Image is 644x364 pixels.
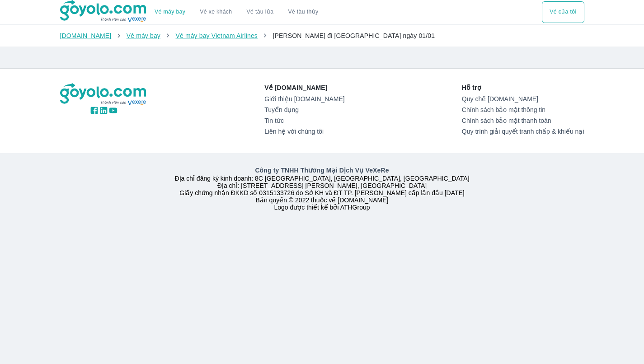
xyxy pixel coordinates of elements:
[462,128,584,135] a: Quy trình giải quyết tranh chấp & khiếu nại
[542,1,584,23] div: choose transportation mode
[200,9,232,15] a: Vé xe khách
[60,32,112,39] a: [DOMAIN_NAME]
[175,32,258,39] a: Vé máy bay Vietnam Airlines
[264,128,344,135] a: Liên hệ với chúng tôi
[264,95,344,103] a: Giới thiệu [DOMAIN_NAME]
[462,106,584,113] a: Chính sách bảo mật thông tin
[147,1,325,23] div: choose transportation mode
[55,166,590,211] div: Địa chỉ đăng ký kinh doanh: 8C [GEOGRAPHIC_DATA], [GEOGRAPHIC_DATA], [GEOGRAPHIC_DATA] Địa chỉ: [...
[542,1,584,23] button: Vé của tôi
[264,83,344,92] p: Về [DOMAIN_NAME]
[127,32,160,39] a: Vé máy bay
[462,95,584,103] a: Quy chế [DOMAIN_NAME]
[155,9,185,15] a: Vé máy bay
[264,117,344,124] a: Tin tức
[60,83,148,106] img: logo
[62,166,583,175] p: Công ty TNHH Thương Mại Dịch Vụ VeXeRe
[281,1,325,23] button: Vé tàu thủy
[273,32,435,39] span: [PERSON_NAME] đi [GEOGRAPHIC_DATA] ngày 01/01
[264,106,344,113] a: Tuyển dụng
[462,83,584,92] p: Hỗ trợ
[60,31,584,40] nav: breadcrumb
[462,117,584,124] a: Chính sách bảo mật thanh toán
[240,1,281,23] a: Vé tàu lửa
